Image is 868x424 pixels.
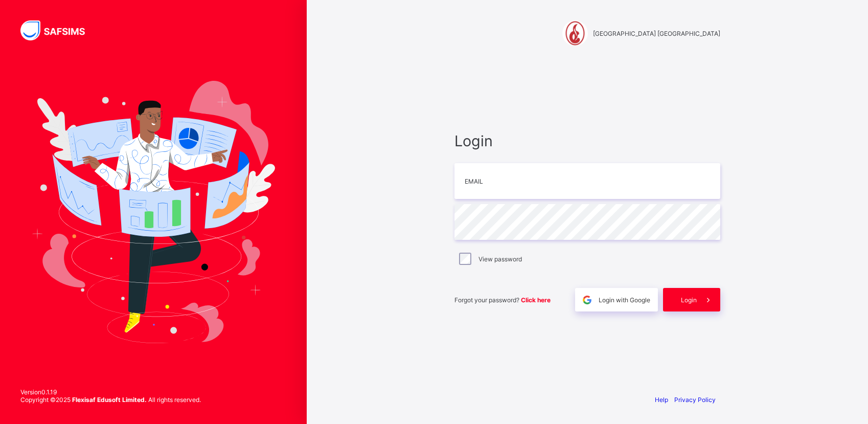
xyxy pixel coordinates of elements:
[20,396,201,404] span: Copyright © 2025 All rights reserved.
[521,296,551,304] a: Click here
[32,81,275,343] img: Hero Image
[681,296,697,304] span: Login
[593,30,720,37] span: [GEOGRAPHIC_DATA] [GEOGRAPHIC_DATA]
[599,296,650,304] span: Login with Google
[655,396,668,404] a: Help
[72,396,147,404] strong: Flexisaf Edusoft Limited.
[454,132,720,150] span: Login
[581,294,593,306] img: google.396cfc9801f0270233282035f929180a.svg
[454,296,551,304] span: Forgot your password?
[20,20,97,40] img: SAFSIMS Logo
[478,255,522,263] label: View password
[20,388,201,396] span: Version 0.1.19
[674,396,716,404] a: Privacy Policy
